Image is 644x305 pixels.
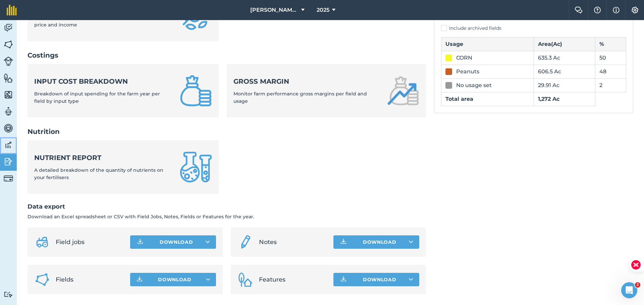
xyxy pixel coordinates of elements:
img: svg+xml;base64,PHN2ZyB4bWxucz0iaHR0cDovL3d3dy53My5vcmcvMjAwMC9zdmciIHdpZHRoPSIxNyIgaGVpZ2h0PSIxNy... [613,6,620,14]
td: 606.5 Ac [534,65,595,78]
button: Download [333,235,419,249]
span: 2025 [317,6,329,14]
span: 2 [635,282,640,288]
img: Fields icon [34,272,50,288]
img: Features icon [237,272,254,288]
span: Features [259,275,328,284]
img: A question mark icon [593,7,601,13]
img: Download icon [339,276,347,284]
a: Nutrient reportA detailed breakdown of the quantity of nutrients on your fertilisers [28,140,219,194]
a: Gross marginMonitor farm performance gross margins per field and usage [227,64,426,118]
h2: Nutrition [28,127,426,136]
button: Download [333,273,419,286]
strong: Total area [445,96,473,102]
img: svg+xml;base64,PD94bWwgdmVyc2lvbj0iMS4wIiBlbmNvZGluZz0idXRmLTgiPz4KPCEtLSBHZW5lcmF0b3I6IEFkb2JlIE... [4,106,13,117]
td: 48 [595,65,626,78]
img: svg+xml;base64,PD94bWwgdmVyc2lvbj0iMS4wIiBlbmNvZGluZz0idXRmLTgiPz4KPCEtLSBHZW5lcmF0b3I6IEFkb2JlIE... [4,57,13,66]
img: Gross margin [387,75,419,107]
span: Breakdown of input spending for the farm year per field by input type [34,91,160,104]
span: Download [158,276,192,283]
img: Download icon [339,238,347,246]
h2: Data export [28,202,426,212]
strong: Nutrient report [34,153,172,162]
img: svg+xml;base64,PHN2ZyB4bWxucz0iaHR0cDovL3d3dy53My5vcmcvMjAwMC9zdmciIHdpZHRoPSI1NiIgaGVpZ2h0PSI2MC... [4,73,13,83]
th: Area ( Ac ) [534,37,595,51]
div: CORN [456,54,472,62]
span: Field jobs [56,237,125,247]
div: Peanuts [456,68,479,76]
img: svg+xml;base64,PD94bWwgdmVyc2lvbj0iMS4wIiBlbmNvZGluZz0idXRmLTgiPz4KPCEtLSBHZW5lcmF0b3I6IEFkb2JlIE... [4,157,13,167]
th: % [595,37,626,51]
span: A detailed breakdown of the quantity of nutrients on your fertilisers [34,167,163,180]
img: svg+xml;base64,PHN2ZyB4bWxucz0iaHR0cDovL3d3dy53My5vcmcvMjAwMC9zdmciIHdpZHRoPSI1NiIgaGVpZ2h0PSI2MC... [4,90,13,100]
img: fieldmargin Logo [7,5,17,15]
a: Input cost breakdownBreakdown of input spending for the farm year per field by input type [28,64,219,118]
span: Monitor farm performance gross margins per field and usage [233,91,367,104]
strong: Gross margin [233,77,379,86]
img: Two speech bubbles overlapping with the left bubble in the forefront [575,7,583,13]
td: 635.3 Ac [534,51,595,65]
div: No usage set [456,81,492,89]
strong: Input cost breakdown [34,77,172,86]
img: svg+xml;base64,PD94bWwgdmVyc2lvbj0iMS4wIiBlbmNvZGluZz0idXRmLTgiPz4KPCEtLSBHZW5lcmF0b3I6IEFkb2JlIE... [4,23,13,33]
td: 50 [595,51,626,65]
img: svg+xml;base64,PD94bWwgdmVyc2lvbj0iMS4wIiBlbmNvZGluZz0idXRmLTgiPz4KPCEtLSBHZW5lcmF0b3I6IEFkb2JlIE... [4,140,13,150]
img: A cog icon [631,7,639,13]
button: Download [130,235,216,249]
span: Fields [56,275,125,284]
td: 29.91 Ac [534,78,595,92]
img: svg+xml;base64,PD94bWwgdmVyc2lvbj0iMS4wIiBlbmNvZGluZz0idXRmLTgiPz4KPCEtLSBHZW5lcmF0b3I6IEFkb2JlIE... [4,291,13,298]
img: svg+xml;base64,PD94bWwgdmVyc2lvbj0iMS4wIiBlbmNvZGluZz0idXRmLTgiPz4KPCEtLSBHZW5lcmF0b3I6IEFkb2JlIE... [4,174,13,183]
img: Download icon [136,238,144,246]
span: [PERSON_NAME] [PERSON_NAME] Farms [250,6,299,14]
h2: Costings [28,51,426,60]
img: Input cost breakdown [180,75,212,107]
img: svg+xml;base64,PD94bWwgdmVyc2lvbj0iMS4wIiBlbmNvZGluZz0idXRmLTgiPz4KPCEtLSBHZW5lcmF0b3I6IEFkb2JlIE... [237,234,254,250]
p: Download an Excel spreadsheet or CSV with Field Jobs, Notes, Fields or Features for the year. [28,213,426,220]
img: Nutrient report [180,151,212,183]
th: Usage [441,37,534,51]
img: svg+xml;base64,PD94bWwgdmVyc2lvbj0iMS4wIiBlbmNvZGluZz0idXRmLTgiPz4KPCEtLSBHZW5lcmF0b3I6IEFkb2JlIE... [34,234,50,250]
button: Download [130,273,216,286]
label: Include archived fields [441,25,626,32]
img: svg+xml;base64,PHN2ZyB4bWxucz0iaHR0cDovL3d3dy53My5vcmcvMjAwMC9zdmciIHdpZHRoPSI1NiIgaGVpZ2h0PSI2MC... [4,40,13,50]
strong: 1,272 Ac [538,96,559,102]
img: svg+xml;base64,PD94bWwgdmVyc2lvbj0iMS4wIiBlbmNvZGluZz0idXRmLTgiPz4KPCEtLSBHZW5lcmF0b3I6IEFkb2JlIE... [4,123,13,133]
td: 2 [595,78,626,92]
span: Notes [259,237,328,247]
iframe: Intercom live chat [621,282,637,298]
